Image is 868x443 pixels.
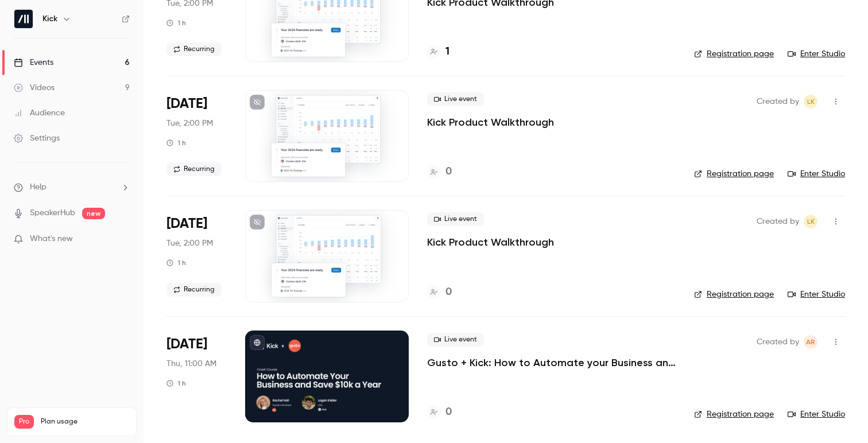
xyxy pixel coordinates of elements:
[427,212,484,226] span: Live event
[694,409,774,420] a: Registration page
[694,168,774,180] a: Registration page
[14,10,33,28] img: Kick
[166,118,213,129] span: Tue, 2:00 PM
[14,415,34,429] span: Pro
[806,335,815,349] span: AR
[166,162,222,176] span: Recurring
[166,215,207,233] span: [DATE]
[804,335,817,349] span: Andrew Roth
[166,331,227,422] div: Sep 25 Thu, 11:00 AM (America/Toronto)
[166,90,227,182] div: Sep 16 Tue, 11:00 AM (America/Los Angeles)
[166,379,186,388] div: 1 h
[807,215,815,228] span: LK
[445,405,452,420] h4: 0
[166,138,186,147] div: 1 h
[757,215,799,228] span: Created by
[166,358,216,370] span: Thu, 11:00 AM
[30,207,75,219] a: SpeakerHub
[14,181,130,193] li: help-dropdown-opener
[30,233,73,245] span: What's new
[427,164,452,180] a: 0
[41,417,129,426] span: Plan usage
[694,48,774,60] a: Registration page
[427,92,484,106] span: Live event
[804,95,817,108] span: Logan Kieller
[788,48,845,60] a: Enter Studio
[42,13,57,25] h6: Kick
[804,215,817,228] span: Logan Kieller
[427,356,676,370] a: Gusto + Kick: How to Automate your Business and Save $10k a Year
[757,95,799,108] span: Created by
[788,168,845,180] a: Enter Studio
[14,133,60,144] div: Settings
[788,409,845,420] a: Enter Studio
[445,164,452,180] h4: 0
[694,289,774,300] a: Registration page
[14,82,55,94] div: Videos
[14,107,65,119] div: Audience
[82,208,105,219] span: new
[427,44,449,60] a: 1
[166,42,222,56] span: Recurring
[757,335,799,349] span: Created by
[427,285,452,300] a: 0
[445,285,452,300] h4: 0
[166,283,222,297] span: Recurring
[166,258,186,267] div: 1 h
[427,405,452,420] a: 0
[166,18,186,28] div: 1 h
[14,57,53,68] div: Events
[427,235,554,249] a: Kick Product Walkthrough
[788,289,845,300] a: Enter Studio
[166,210,227,302] div: Sep 23 Tue, 11:00 AM (America/Los Angeles)
[445,44,449,60] h4: 1
[166,238,213,249] span: Tue, 2:00 PM
[30,181,46,193] span: Help
[427,115,554,129] a: Kick Product Walkthrough
[807,95,815,108] span: LK
[427,333,484,347] span: Live event
[166,335,207,353] span: [DATE]
[166,95,207,113] span: [DATE]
